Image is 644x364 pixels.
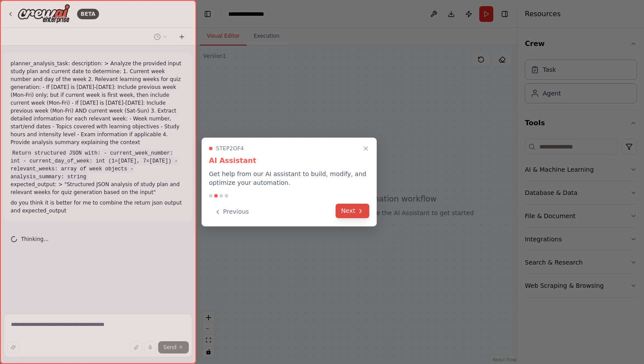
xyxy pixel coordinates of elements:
[361,143,371,154] button: Close walkthrough
[202,8,214,20] button: Hide left sidebar
[336,204,369,218] button: Next
[209,205,254,219] button: Previous
[209,170,369,187] p: Get help from our AI assistant to build, modify, and optimize your automation.
[216,145,244,152] span: Step 2 of 4
[209,155,369,166] h3: AI Assistant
